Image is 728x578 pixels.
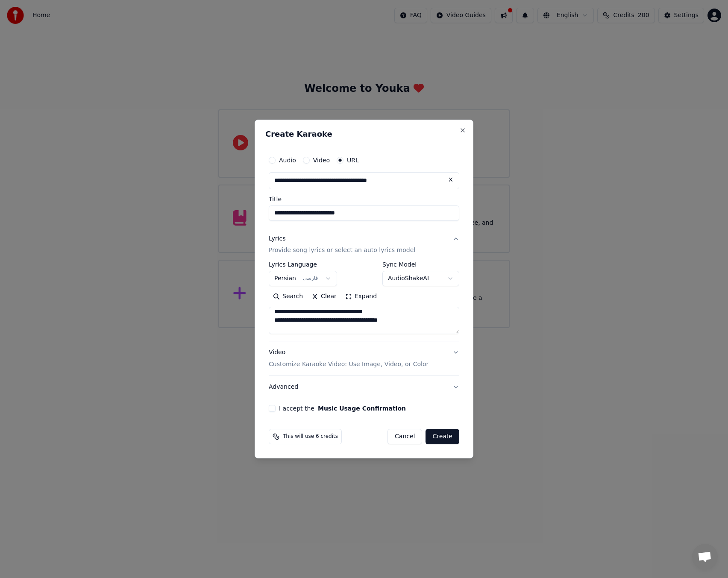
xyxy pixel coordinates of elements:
[269,262,337,268] label: Lyrics Language
[313,157,330,163] label: Video
[269,228,459,262] button: LyricsProvide song lyrics or select an auto lyrics model
[382,262,459,268] label: Sync Model
[269,290,307,304] button: Search
[347,157,359,163] label: URL
[426,429,459,444] button: Create
[269,360,429,369] p: Customize Karaoke Video: Use Image, Video, or Color
[269,235,285,243] div: Lyrics
[269,262,459,341] div: LyricsProvide song lyrics or select an auto lyrics model
[341,290,381,304] button: Expand
[279,157,296,163] label: Audio
[269,376,459,398] button: Advanced
[387,429,422,444] button: Cancel
[269,246,415,255] p: Provide song lyrics or select an auto lyrics model
[307,290,341,304] button: Clear
[269,342,459,376] button: VideoCustomize Karaoke Video: Use Image, Video, or Color
[265,130,463,138] h2: Create Karaoke
[318,405,406,411] button: I accept the
[269,349,429,369] div: Video
[279,405,406,411] label: I accept the
[283,433,338,440] span: This will use 6 credits
[269,196,459,202] label: Title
